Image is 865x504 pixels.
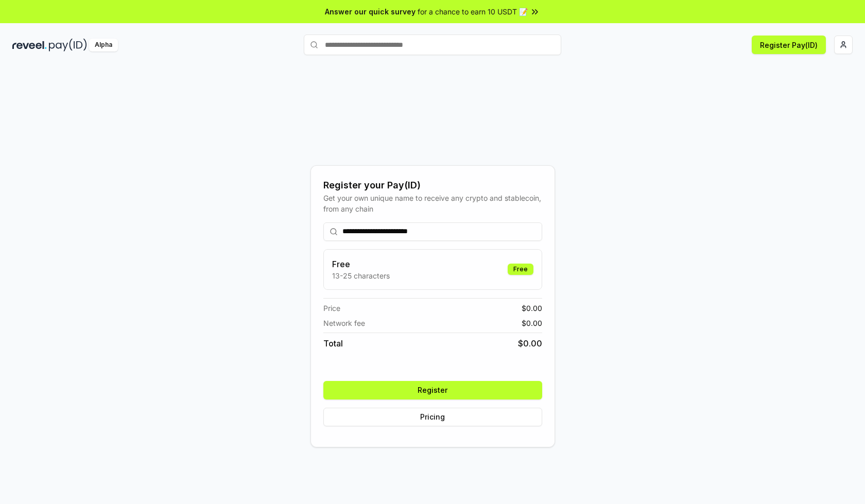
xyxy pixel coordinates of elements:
button: Register Pay(ID) [752,36,826,54]
span: Total [323,337,343,350]
span: Network fee [323,318,365,328]
span: for a chance to earn 10 USDT 📝 [418,6,528,17]
button: Register [323,381,542,399]
h3: Free [332,258,390,270]
div: Register your Pay(ID) [323,178,542,193]
div: Alpha [89,39,118,51]
span: $ 0.00 [522,303,542,314]
div: Get your own unique name to receive any crypto and stablecoin, from any chain [323,193,542,214]
span: Answer our quick survey [325,6,416,17]
span: $ 0.00 [518,337,542,350]
p: 13-25 characters [332,270,390,281]
div: Free [508,264,533,275]
img: pay_id [49,39,87,51]
button: Pricing [323,408,542,426]
img: reveel_dark [12,39,47,51]
span: $ 0.00 [522,318,542,328]
span: Price [323,303,340,314]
